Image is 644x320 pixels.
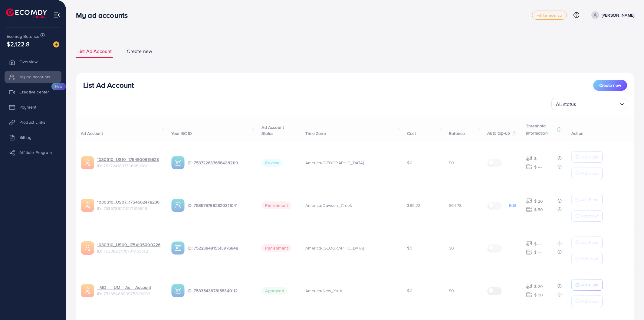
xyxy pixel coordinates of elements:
p: [PERSON_NAME] [602,11,634,19]
span: All status [555,100,577,109]
span: white_agency [537,13,562,17]
span: Create new [127,48,152,55]
span: Create new [599,82,621,88]
img: image [53,41,59,47]
a: white_agency [532,11,567,20]
div: Search for option [551,98,627,110]
img: menu [53,11,60,18]
img: logo [6,8,47,18]
span: Ecomdy Balance [7,33,39,39]
h3: My ad accounts [76,11,133,20]
input: Search for option [578,99,617,109]
span: List Ad Account [77,48,112,55]
span: $2,122.8 [7,40,30,48]
h3: List Ad Account [83,81,134,90]
button: Create new [593,80,627,91]
a: [PERSON_NAME] [589,11,634,19]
